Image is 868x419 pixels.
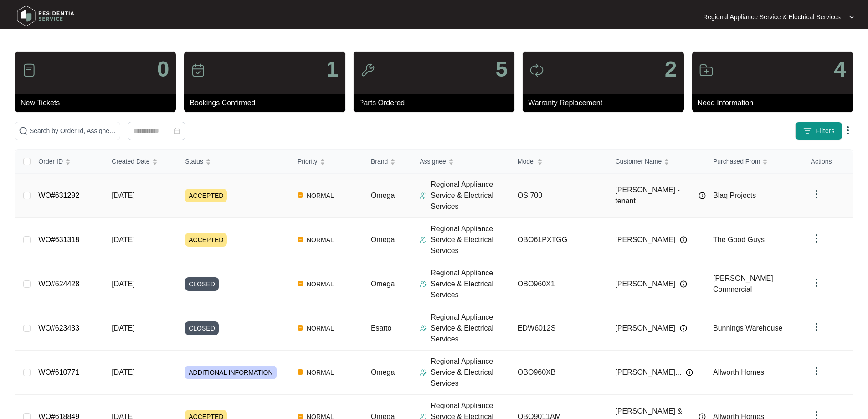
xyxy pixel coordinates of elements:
[420,280,427,288] img: Assigner Icon
[703,12,841,21] p: Regional Appliance Service & Electrical Services
[185,321,219,335] span: CLOSED
[303,279,338,290] span: NORMAL
[811,189,822,200] img: dropdown arrow
[359,98,514,109] p: Parts Ordered
[38,324,79,332] a: WO#623433
[371,236,395,243] span: Omega
[371,280,395,288] span: Omega
[303,323,338,334] span: NORMAL
[191,63,205,78] img: icon
[298,192,303,198] img: Vercel Logo
[510,351,608,395] td: OBO960XB
[290,150,364,174] th: Priority
[303,190,338,201] span: NORMAL
[686,369,693,376] img: Info icon
[842,125,853,136] img: dropdown arrow
[30,126,116,136] input: Search by Order Id, Assignee Name, Customer Name, Brand and Model
[615,279,675,290] span: [PERSON_NAME]
[21,98,176,109] p: New Tickets
[510,262,608,306] td: OBO960X1
[510,218,608,262] td: OBO61PXTGG
[104,150,178,174] th: Created Date
[371,368,395,376] span: Omega
[804,150,853,174] th: Actions
[615,185,694,207] span: [PERSON_NAME] - tenant
[190,98,345,109] p: Bookings Confirmed
[795,122,842,140] button: filter iconFilters
[38,280,79,288] a: WO#624428
[371,191,395,199] span: Omega
[615,156,662,166] span: Customer Name
[420,325,427,332] img: Assigner Icon
[510,150,608,174] th: Model
[811,277,822,288] img: dropdown arrow
[38,191,79,199] a: WO#631292
[431,268,510,300] p: Regional Appliance Service & Electrical Services
[615,323,675,334] span: [PERSON_NAME]
[803,126,812,135] img: filter icon
[834,58,846,80] p: 4
[811,366,822,377] img: dropdown arrow
[680,236,687,243] img: Info icon
[298,369,303,375] img: Vercel Logo
[31,150,104,174] th: Order ID
[420,156,446,166] span: Assignee
[495,58,508,80] p: 5
[112,280,134,288] span: [DATE]
[699,192,706,199] img: Info icon
[298,414,303,419] img: Vercel Logo
[360,63,375,78] img: icon
[431,356,510,389] p: Regional Appliance Service & Electrical Services
[713,156,760,166] span: Purchased From
[185,156,203,166] span: Status
[38,156,63,166] span: Order ID
[713,368,764,376] span: Allworth Homes
[298,281,303,286] img: Vercel Logo
[849,15,854,19] img: dropdown arrow
[665,58,677,80] p: 2
[699,63,714,78] img: icon
[112,191,134,199] span: [DATE]
[412,150,510,174] th: Assignee
[112,324,134,332] span: [DATE]
[608,150,706,174] th: Customer Name
[811,321,822,332] img: dropdown arrow
[326,58,339,80] p: 1
[713,324,782,332] span: Bunnings Warehouse
[185,277,219,291] span: CLOSED
[112,368,134,376] span: [DATE]
[185,366,276,379] span: ADDITIONAL INFORMATION
[112,156,149,166] span: Created Date
[518,156,535,166] span: Model
[420,192,427,199] img: Assigner Icon
[706,150,804,174] th: Purchased From
[816,126,835,136] span: Filters
[303,234,338,245] span: NORMAL
[38,368,79,376] a: WO#610771
[303,367,338,378] span: NORMAL
[371,156,388,166] span: Brand
[698,98,853,109] p: Need Information
[431,312,510,345] p: Regional Appliance Service & Electrical Services
[811,233,822,244] img: dropdown arrow
[713,274,773,293] span: [PERSON_NAME] Commercial
[528,98,683,109] p: Warranty Replacement
[615,234,675,245] span: [PERSON_NAME]
[420,236,427,243] img: Assigner Icon
[22,63,36,78] img: icon
[112,236,134,243] span: [DATE]
[680,280,687,288] img: Info icon
[185,233,227,247] span: ACCEPTED
[157,58,169,80] p: 0
[510,306,608,351] td: EDW6012S
[371,324,391,332] span: Esatto
[364,150,412,174] th: Brand
[298,325,303,331] img: Vercel Logo
[431,223,510,256] p: Regional Appliance Service & Electrical Services
[713,236,765,243] span: The Good Guys
[178,150,290,174] th: Status
[298,237,303,242] img: Vercel Logo
[298,156,318,166] span: Priority
[431,179,510,212] p: Regional Appliance Service & Electrical Services
[529,63,544,78] img: icon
